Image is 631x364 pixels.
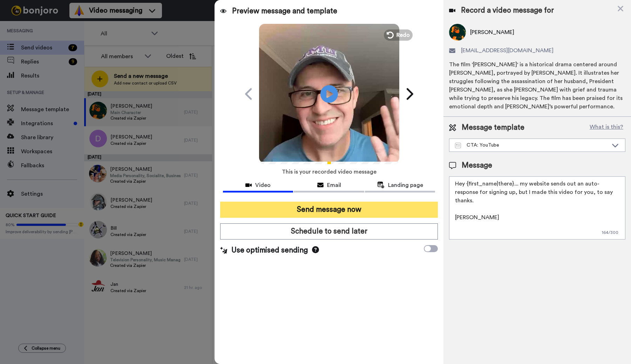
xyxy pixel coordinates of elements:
[231,245,308,256] span: Use optimised sending
[282,164,376,180] span: This is your recorded video message
[220,202,438,218] button: Send message now
[461,46,554,55] span: [EMAIL_ADDRESS][DOMAIN_NAME]
[220,223,438,240] button: Schedule to send later
[462,122,524,133] span: Message template
[449,60,625,111] div: The film '[PERSON_NAME]' is a historical drama centered around [PERSON_NAME], portrayed by [PERSO...
[449,176,625,240] textarea: Hey {first_name|there}... my website sends out an auto-response for signing up, but I made this v...
[455,142,608,149] div: CTA: YouTube
[455,143,461,148] img: Message-temps.svg
[255,181,271,189] span: Video
[327,181,341,189] span: Email
[588,122,625,133] button: What is this?
[462,160,492,171] span: Message
[388,181,423,189] span: Landing page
